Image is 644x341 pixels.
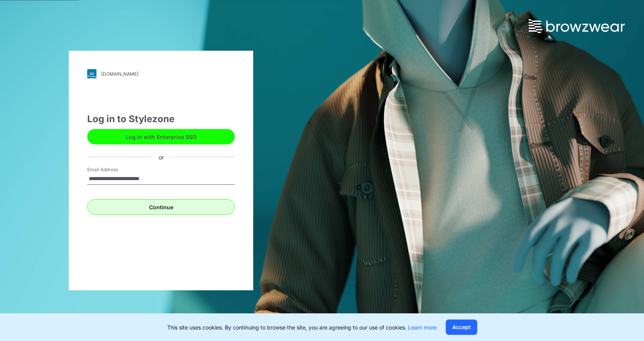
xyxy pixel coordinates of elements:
[87,69,235,78] a: [DOMAIN_NAME]
[87,112,235,126] div: Log in to Stylezone
[446,319,477,335] button: Accept
[529,19,625,33] img: browzwear-logo.73288ffb.svg
[87,129,235,144] button: Log in with Enterprise SSO
[101,71,138,77] div: [DOMAIN_NAME]
[87,199,235,215] button: Continue
[87,69,96,78] img: svg+xml;base64,PHN2ZyB3aWR0aD0iMjgiIGhlaWdodD0iMjgiIHZpZXdCb3g9IjAgMCAyOCAyOCIgZmlsbD0ibm9uZSIgeG...
[408,324,437,331] a: Learn more
[87,166,141,173] label: Email Address
[153,153,170,161] div: or
[167,323,437,331] p: This site uses cookies. By continuing to browse the site, you are agreeing to our use of cookies.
